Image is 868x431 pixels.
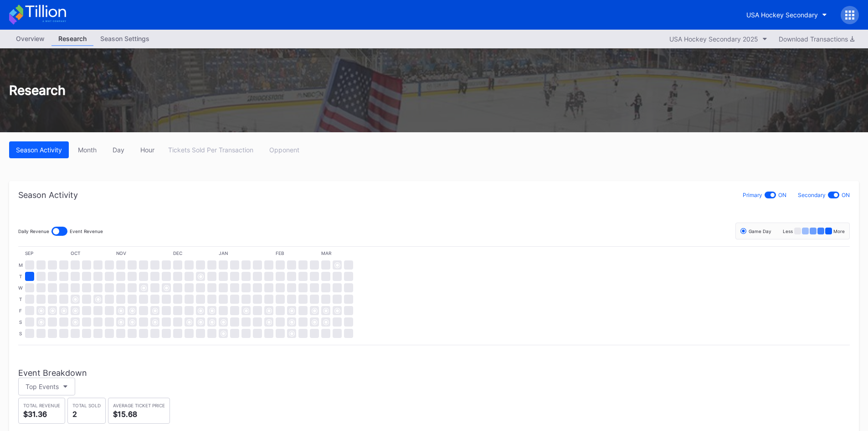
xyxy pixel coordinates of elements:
div: Less More [783,228,845,234]
a: Overview [9,32,51,46]
div: F [19,306,22,315]
div: Season Activity [18,190,78,200]
div: Sep [25,250,33,256]
div: Total Sold [72,403,101,408]
div: Primary ON [743,190,786,200]
div: Oct [71,250,81,256]
div: T [19,295,22,304]
div: Mar [321,250,331,256]
button: Day [106,141,131,158]
div: S [19,317,22,327]
div: $31.36 [23,410,60,419]
button: Hour [134,141,161,158]
div: Average Ticket Price [113,403,165,408]
div: W [18,283,23,292]
div: Season Activity [16,146,62,154]
div: Hour [140,146,154,154]
div: Event Breakdown [18,368,850,378]
div: Total Revenue [23,403,60,408]
div: Dec [173,250,182,256]
div: Feb [276,250,284,256]
button: Season Activity [9,141,69,158]
div: T [19,272,22,281]
div: S [19,329,22,338]
button: Month [71,141,103,158]
div: Season Settings [93,32,156,45]
div: USA Hockey Secondary 2025 [669,35,758,43]
div: Secondary ON [798,190,850,200]
div: $15.68 [113,410,165,419]
button: USA Hockey Secondary [740,6,834,23]
div: Game Day [740,228,771,234]
div: 2 [72,410,101,419]
div: Month [78,146,97,154]
div: Jan [219,250,228,256]
div: Top Events [26,383,59,390]
button: Top Events [18,378,75,395]
div: USA Hockey Secondary [746,11,818,19]
div: Download Transactions [779,35,854,43]
button: USA Hockey Secondary 2025 [665,33,772,45]
button: Download Transactions [774,33,859,45]
a: Research [51,32,93,46]
div: Daily Revenue Event Revenue [18,227,103,236]
div: M [19,260,23,270]
div: Nov [116,250,126,256]
div: Day [113,146,124,154]
div: Overview [9,32,51,45]
a: Season Settings [93,32,156,46]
